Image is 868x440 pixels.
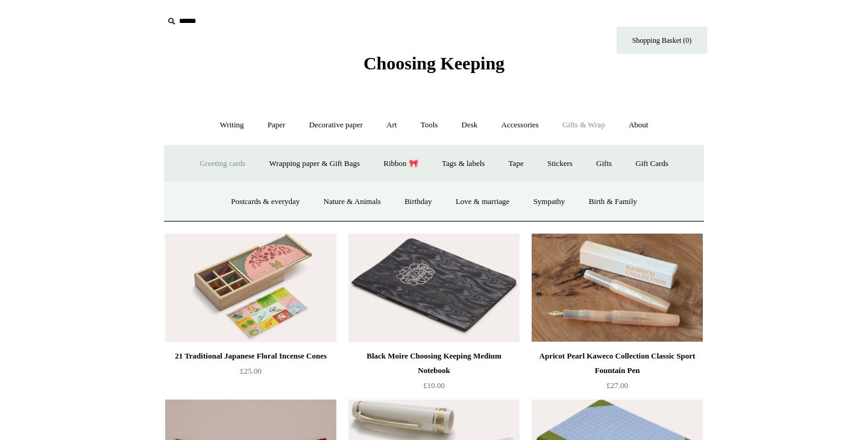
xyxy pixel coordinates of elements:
div: 21 Traditional Japanese Floral Incense Cones [168,349,333,363]
a: Birth & Family [578,186,648,218]
a: Nature & Animals [313,186,392,218]
a: Gift Cards [624,148,679,180]
span: £27.00 [606,381,628,390]
img: Black Moire Choosing Keeping Medium Notebook [348,234,520,342]
a: About [618,109,659,141]
span: £10.00 [423,381,445,390]
a: Love & marriage [445,186,521,218]
a: Gifts & Wrap [552,109,616,141]
a: Desk [451,109,489,141]
a: Sympathy [523,186,576,218]
a: Postcards & everyday [220,186,310,218]
div: Apricot Pearl Kaweco Collection Classic Sport Fountain Pen [535,349,700,378]
a: Choosing Keeping [363,63,505,71]
a: Gifts [585,148,623,180]
a: Decorative paper [298,109,374,141]
a: Paper [257,109,297,141]
img: Apricot Pearl Kaweco Collection Classic Sport Fountain Pen [532,234,703,342]
a: Accessories [491,109,550,141]
a: Black Moire Choosing Keeping Medium Notebook Black Moire Choosing Keeping Medium Notebook [348,234,520,342]
a: Apricot Pearl Kaweco Collection Classic Sport Fountain Pen Apricot Pearl Kaweco Collection Classi... [532,234,703,342]
a: Wrapping paper & Gift Bags [259,148,371,180]
div: Black Moire Choosing Keeping Medium Notebook [351,349,517,378]
a: Ribbon 🎀 [373,148,429,180]
a: Tags & labels [431,148,495,180]
a: Tools [410,109,449,141]
a: Birthday [394,186,443,218]
a: Art [376,109,407,141]
a: Black Moire Choosing Keeping Medium Notebook £10.00 [348,349,520,398]
span: Choosing Keeping [363,53,505,73]
a: Shopping Basket (0) [617,27,707,54]
a: Greeting cards [189,148,256,180]
img: 21 Traditional Japanese Floral Incense Cones [165,234,336,342]
a: 21 Traditional Japanese Floral Incense Cones 21 Traditional Japanese Floral Incense Cones [165,234,336,342]
a: Stickers [536,148,583,180]
a: Writing [209,109,255,141]
span: £25.00 [240,366,262,375]
a: 21 Traditional Japanese Floral Incense Cones £25.00 [165,349,336,398]
a: Tape [498,148,535,180]
a: Apricot Pearl Kaweco Collection Classic Sport Fountain Pen £27.00 [532,349,703,398]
